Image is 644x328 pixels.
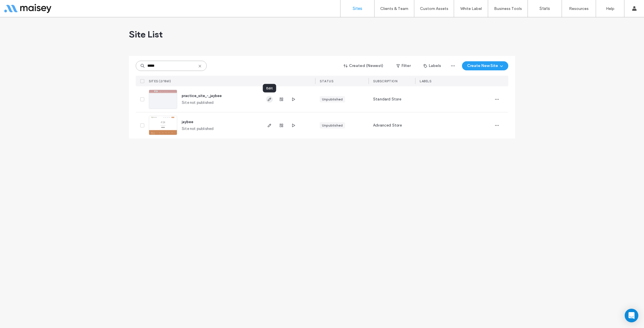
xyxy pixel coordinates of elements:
[625,309,638,322] div: Open Intercom Messenger
[606,6,614,11] label: Help
[353,6,362,11] label: Sites
[182,94,222,98] a: practice_site_-_jaybee
[380,6,408,11] label: Clients & Team
[419,61,446,70] button: Labels
[373,96,401,102] span: Standard Store
[13,4,25,9] span: Help
[129,29,163,40] span: Site List
[320,79,333,83] span: STATUS
[462,61,508,70] button: Create New Site
[149,79,171,83] span: SITES (2/1861)
[373,123,402,128] span: Advanced Store
[182,126,214,132] span: Site not published
[182,120,193,124] a: jaybee
[460,6,482,11] label: White Label
[322,97,343,102] div: Unpublished
[373,79,397,83] span: Subscription
[263,84,276,92] div: Edit
[494,6,522,11] label: Business Tools
[569,6,589,11] label: Resources
[339,61,388,70] button: Created (Newest)
[540,6,550,11] label: Stats
[420,79,431,83] span: LABELS
[182,100,214,106] span: Site not published
[391,61,416,70] button: Filter
[420,6,448,11] label: Custom Assets
[322,123,343,128] div: Unpublished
